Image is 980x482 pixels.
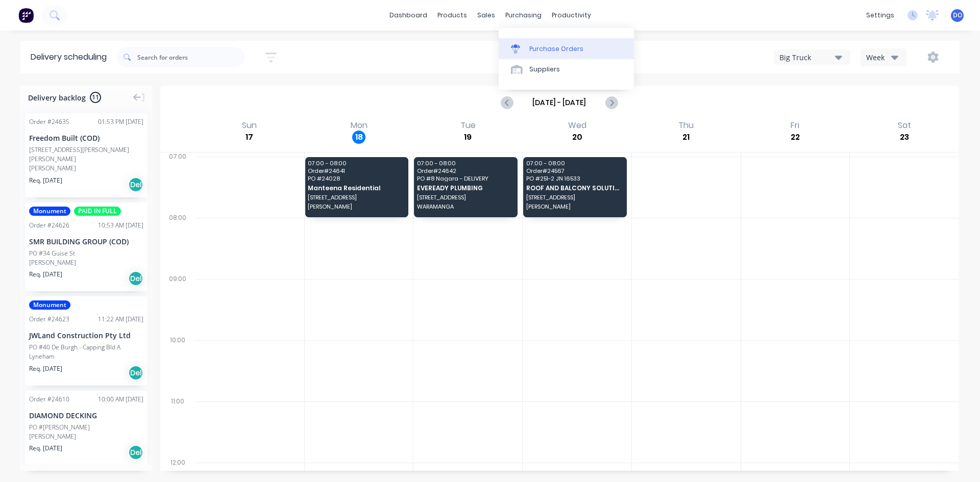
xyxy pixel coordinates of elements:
[571,131,584,144] div: 20
[526,185,623,191] span: ROOF AND BALCONY SOLUTIONS
[90,92,101,103] span: 11
[98,221,143,230] div: 10:53 AM [DATE]
[417,168,514,174] span: Order # 24642
[160,395,195,456] div: 11:00
[74,207,121,216] span: PAID IN FULL
[128,365,143,380] div: Del
[28,92,86,103] span: Delivery backlog
[547,8,596,23] div: productivity
[160,212,195,273] div: 08:00
[128,445,143,460] div: Del
[432,8,472,23] div: products
[29,444,62,453] span: Req. [DATE]
[29,300,70,310] span: Monument
[29,432,143,441] div: [PERSON_NAME]
[29,164,143,173] div: [PERSON_NAME]
[529,65,560,74] div: Suppliers
[128,271,143,286] div: Del
[789,131,802,144] div: 22
[499,38,634,59] a: Purchase Orders
[417,185,514,191] span: EVEREADY PLUMBING
[160,150,195,212] div: 07:00
[565,120,590,131] div: Wed
[308,160,405,166] span: 07:00 - 08:00
[526,168,623,174] span: Order # 24567
[457,120,479,131] div: Tue
[29,410,143,421] div: DIAMOND DECKING
[895,120,914,131] div: Sat
[308,168,405,174] span: Order # 24641
[526,160,623,166] span: 07:00 - 08:00
[18,8,34,23] img: Factory
[499,59,634,80] a: Suppliers
[29,249,75,258] div: PO #34 Guise St
[29,315,69,324] div: Order # 24623
[98,315,143,324] div: 11:22 AM [DATE]
[417,204,514,210] span: WARAMANGA
[861,48,906,66] button: Week
[29,395,69,404] div: Order # 24610
[953,11,962,20] span: DO
[29,145,143,164] div: [STREET_ADDRESS][PERSON_NAME][PERSON_NAME]
[417,194,514,200] span: [STREET_ADDRESS]
[29,207,70,216] span: Monument
[29,330,143,341] div: JWLand Construction Pty Ltd
[29,423,90,432] div: PO #[PERSON_NAME]
[308,204,405,210] span: [PERSON_NAME]
[472,8,500,23] div: sales
[137,47,244,67] input: Search for orders
[29,236,143,247] div: SMR BUILDING GROUP (COD)
[526,194,623,200] span: [STREET_ADDRESS]
[308,175,405,182] span: PO # 24028
[243,131,256,144] div: 17
[308,194,405,200] span: [STREET_ADDRESS]
[308,185,405,191] span: Manteena Residential
[675,120,697,131] div: Thu
[160,334,195,395] div: 10:00
[866,52,896,63] div: Week
[788,120,802,131] div: Fri
[774,49,850,65] button: Big Truck
[29,352,143,361] div: Lyneham
[526,175,623,182] span: PO # 251-2 JN 16533
[352,131,365,144] div: 18
[29,176,62,185] span: Req. [DATE]
[348,120,371,131] div: Mon
[98,117,143,126] div: 01:53 PM [DATE]
[29,343,120,352] div: PO #40 De Burgh - Capping Bld A
[29,133,143,143] div: Freedom Built (COD)
[861,8,899,23] div: settings
[29,270,62,279] span: Req. [DATE]
[20,41,117,73] div: Delivery scheduling
[128,177,143,192] div: Del
[461,131,475,144] div: 19
[29,221,69,230] div: Order # 24626
[898,131,911,144] div: 23
[417,160,514,166] span: 07:00 - 08:00
[779,52,835,63] div: Big Truck
[526,204,623,210] span: [PERSON_NAME]
[29,117,69,126] div: Order # 24635
[98,395,143,404] div: 10:00 AM [DATE]
[529,44,583,54] div: Purchase Orders
[679,131,693,144] div: 21
[160,273,195,334] div: 09:00
[239,120,260,131] div: Sun
[417,175,514,182] span: PO # 8 Nagara - DELIVERY
[384,8,432,23] a: dashboard
[29,258,143,267] div: [PERSON_NAME]
[500,8,547,23] div: purchasing
[29,364,62,373] span: Req. [DATE]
